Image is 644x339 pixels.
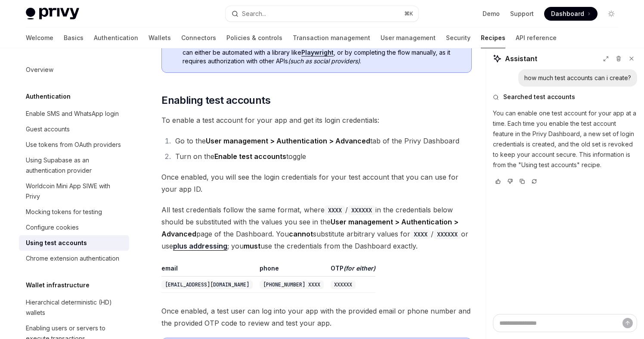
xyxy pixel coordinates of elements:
a: Demo [483,9,500,18]
div: Hierarchical deterministic (HD) wallets [26,297,124,318]
a: plus addressing [173,242,227,251]
a: Support [510,9,534,18]
div: Worldcoin Mini App SIWE with Privy [26,181,124,202]
li: Go to the tab of the Privy Dashboard [173,135,472,147]
span: Dashboard [551,9,584,18]
button: Toggle dark mode [604,7,618,21]
span: Enabling test accounts [161,93,270,107]
a: Chrome extension authentication [19,251,129,266]
th: OTP [327,264,375,277]
strong: Enable test accounts [214,152,286,161]
a: Guest accounts [19,121,129,137]
code: XXXXXX [331,280,356,289]
a: Dashboard [544,7,598,21]
a: Using test accounts [19,235,129,251]
code: XXXX [410,230,431,239]
p: You can enable one test account for your app at a time. Each time you enable the test account fea... [493,108,637,170]
span: All test credentials follow the same format, where / in the credentials below should be substitut... [161,204,472,252]
div: Use tokens from OAuth providers [26,140,121,150]
a: Wallets [149,28,171,48]
a: Hierarchical deterministic (HD) wallets [19,295,129,320]
a: Basics [64,28,84,48]
code: XXXXXX [348,205,375,215]
div: Configure cookies [26,222,79,233]
span: Assistant [505,53,537,64]
div: Enable SMS and WhatsApp login [26,109,119,119]
h5: Authentication [26,91,71,102]
a: API reference [516,28,557,48]
div: how much test accounts can i create? [524,74,631,82]
a: Worldcoin Mini App SIWE with Privy [19,178,129,204]
em: (such as social providers) [288,57,360,65]
a: Using Supabase as an authentication provider [19,152,129,178]
th: phone [256,264,327,277]
div: Guest accounts [26,124,70,134]
a: User management [381,28,436,48]
span: Once enabled, a test user can log into your app with the provided email or phone number and the p... [161,305,472,329]
h5: Wallet infrastructure [26,280,90,290]
button: Searched test accounts [493,93,637,101]
a: Enable SMS and WhatsApp login [19,106,129,121]
img: light logo [26,8,79,20]
a: Overview [19,62,129,78]
div: Mocking tokens for testing [26,207,102,217]
span: Searched test accounts [503,93,575,101]
span: To enable a test account for your app and get its login credentials: [161,114,472,126]
div: Search... [242,9,266,19]
a: Transaction management [293,28,370,48]
strong: User management > Authentication > Advanced [206,137,370,145]
a: Policies & controls [226,28,282,48]
em: (for either) [344,264,375,272]
a: Welcome [26,28,53,48]
strong: cannot [289,230,313,238]
a: Connectors [181,28,216,48]
a: Use tokens from OAuth providers [19,137,129,152]
div: Using test accounts [26,238,87,248]
a: Playwright [301,49,334,56]
code: [PHONE_NUMBER] XXXX [260,280,324,289]
strong: must [244,242,260,250]
a: Authentication [94,28,138,48]
a: Security [446,28,471,48]
th: email [161,264,256,277]
span: ⌘ K [404,10,413,17]
code: [EMAIL_ADDRESS][DOMAIN_NAME] [161,280,253,289]
span: To use these test accounts, your app must support email or SMS login. Testing other login flows c... [183,40,463,65]
a: Recipes [481,28,505,48]
div: Using Supabase as an authentication provider [26,155,124,176]
a: Configure cookies [19,220,129,235]
code: XXXX [325,205,345,215]
li: Turn on the toggle [173,150,472,162]
button: Send message [622,318,633,328]
div: Overview [26,65,53,75]
span: Once enabled, you will see the login credentials for your test account that you can use for your ... [161,171,472,195]
div: Chrome extension authentication [26,253,119,264]
code: XXXXXX [433,230,461,239]
button: Search...⌘K [226,6,418,22]
a: Mocking tokens for testing [19,204,129,220]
